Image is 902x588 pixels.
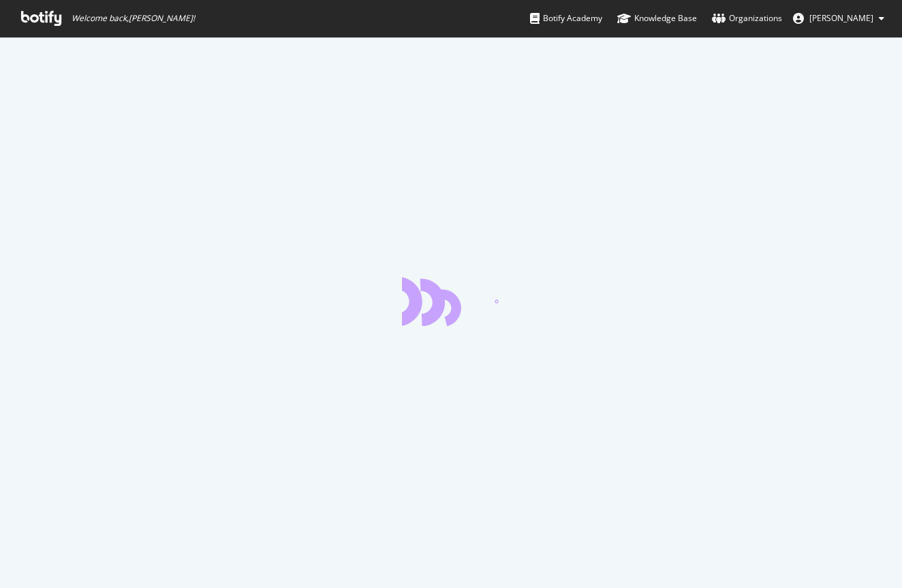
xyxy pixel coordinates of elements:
div: animation [402,277,500,326]
span: Michael Taylor [809,12,873,24]
button: [PERSON_NAME] [782,7,895,29]
span: Welcome back, [PERSON_NAME] ! [72,13,195,24]
div: Knowledge Base [617,12,697,25]
div: Organizations [712,12,782,25]
div: Botify Academy [530,12,602,25]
